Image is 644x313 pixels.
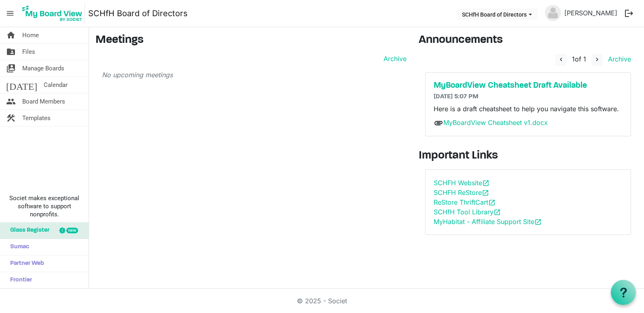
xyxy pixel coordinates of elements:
[297,297,347,305] a: © 2025 - Societ
[66,228,78,233] div: new
[102,70,407,80] p: No upcoming meetings
[22,27,39,43] span: Home
[4,194,85,218] span: Societ makes exceptional software to support nonprofits.
[434,198,496,206] a: ReStore ThriftCartopen_in_new
[434,81,623,91] a: MyBoardView Cheatsheet Draft Available
[22,110,51,126] span: Templates
[482,180,489,187] span: open_in_new
[6,44,16,60] span: folder_shared
[572,55,586,63] span: of 1
[561,5,621,21] a: [PERSON_NAME]
[545,5,561,21] img: no-profile-picture.svg
[419,34,638,47] h3: Announcements
[6,239,29,255] span: Sumac
[434,104,623,114] p: Here is a draft cheatsheet to help you navigate this software.
[605,55,631,63] a: Archive
[434,218,542,226] a: MyHabitat - Affiliate Support Siteopen_in_new
[591,54,603,66] button: navigate_next
[6,93,16,110] span: people
[6,222,49,239] span: Glass Register
[434,93,479,100] span: [DATE] 5:07 PM
[488,199,496,206] span: open_in_new
[6,256,44,272] span: Partner Web
[22,60,64,76] span: Manage Boards
[22,93,65,110] span: Board Members
[20,3,88,23] a: My Board View Logo
[6,60,16,76] span: switch_account
[20,3,85,23] img: My Board View Logo
[380,54,407,63] a: Archive
[593,56,601,63] span: navigate_next
[434,208,501,216] a: SCHfH Tool Libraryopen_in_new
[434,179,489,187] a: SCHFH Websiteopen_in_new
[6,272,32,288] span: Frontier
[44,77,68,93] span: Calendar
[88,5,188,21] a: SCHfH Board of Directors
[6,110,16,126] span: construction
[621,5,638,22] button: logout
[434,118,443,128] span: attachment
[457,8,537,20] button: SCHfH Board of Directors dropdownbutton
[557,56,565,63] span: navigate_before
[534,218,542,226] span: open_in_new
[95,34,407,47] h3: Meetings
[6,77,37,93] span: [DATE]
[22,44,35,60] span: Files
[434,188,489,197] a: SCHFH ReStoreopen_in_new
[443,118,548,127] a: MyBoardView Cheatsheet v1.docx
[494,209,501,216] span: open_in_new
[482,189,489,197] span: open_in_new
[2,6,18,21] span: menu
[419,149,638,163] h3: Important Links
[6,27,16,43] span: home
[572,55,575,63] span: 1
[555,54,567,66] button: navigate_before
